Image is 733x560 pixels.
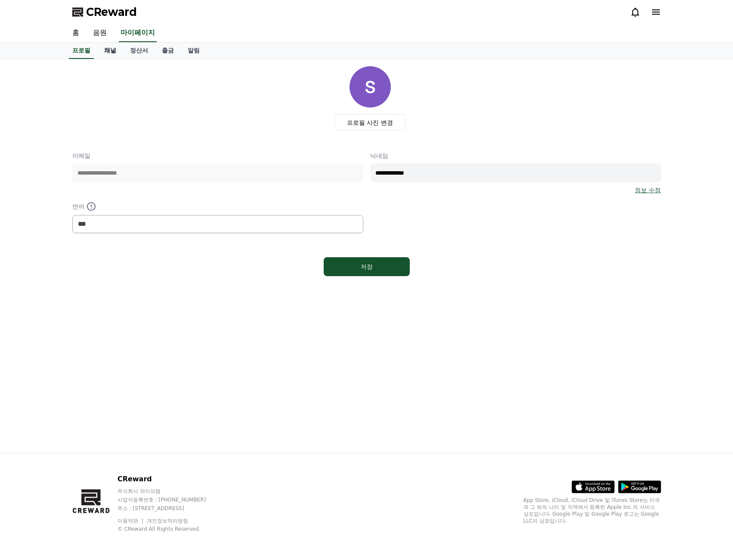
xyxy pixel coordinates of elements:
[97,43,123,59] a: 채널
[123,43,155,59] a: 정산서
[118,505,223,512] p: 주소 : [STREET_ADDRESS]
[118,526,223,532] p: © CReward All Rights Reserved.
[635,186,661,194] a: 정보 수정
[3,277,18,289] a: 홈
[370,151,661,160] p: 닉네임
[118,496,223,503] p: 사업자등록번호 : [PHONE_NUMBER]
[523,497,661,524] p: App Store, iCloud, iCloud Drive 및 iTunes Store는 미국과 그 밖의 나라 및 지역에서 등록된 Apple Inc.의 서비스 상표입니다. Goo...
[155,43,181,59] a: 출금
[13,283,18,289] span: 홈
[334,114,405,131] label: 프로필 사진 변경
[118,518,145,524] a: 이용약관
[349,66,391,108] img: profile_image
[72,151,363,160] p: 이메일
[72,201,363,212] p: 언어
[86,5,137,19] span: CReward
[341,262,393,271] div: 저장
[147,518,188,524] a: 개인정보처리방침
[118,474,223,484] p: CReward
[76,286,87,292] span: 대화
[145,277,165,289] a: 설정
[69,43,94,59] a: 프로필
[118,488,223,495] p: 주식회사 와이피랩
[181,43,207,59] a: 알림
[86,24,114,42] a: 음원
[155,283,165,289] span: 설정
[324,257,410,276] button: 저장
[119,24,157,42] a: 마이페이지
[76,274,87,292] a: 대화
[65,24,86,42] a: 홈
[72,5,137,19] a: CReward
